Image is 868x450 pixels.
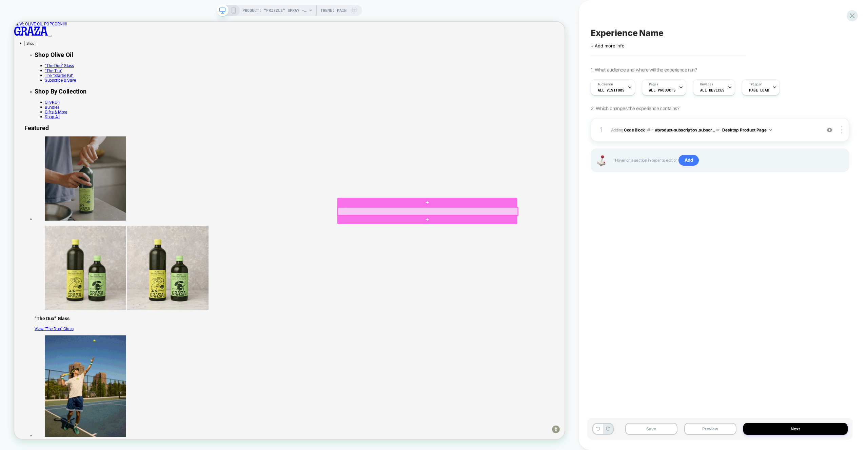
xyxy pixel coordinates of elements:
[646,127,654,132] span: AFTER
[41,117,71,124] a: Gifts & More
[41,75,82,81] a: Subscribe & Save
[649,82,658,87] span: Pages
[769,129,772,131] img: down arrow
[41,104,60,111] a: Olive Oil
[41,124,61,130] a: Shop All
[27,406,79,413] a: View “The Duo” Glass
[722,126,772,134] button: Desktop Product Page
[27,88,734,98] h2: Shop By Collection
[827,127,832,133] img: crossed eye
[591,28,664,38] span: Experience Name
[678,155,699,166] span: Add
[595,155,608,166] img: Joystick
[700,88,725,93] span: ALL DEVICES
[598,82,613,87] span: Audience
[649,88,676,93] span: ALL PRODUCTS
[591,105,679,111] span: 2. Which changes the experience contains?
[611,127,645,132] span: Adding
[624,127,645,132] b: Code Block
[41,68,79,75] a: The “Starter Kit”
[591,67,697,73] span: 1. What audience and where will the experience run?
[700,82,713,87] span: Devices
[598,88,625,93] span: All Visitors
[41,56,80,62] a: “The Duo” Glass
[27,39,734,49] h2: Shop Olive Oil
[749,88,769,93] span: Page Load
[716,126,720,134] span: on
[320,5,347,16] span: Theme: MAIN
[14,137,734,146] h2: Featured
[655,127,715,132] span: #product-subscription .subscr...
[14,25,29,33] button: Shop
[625,423,677,435] button: Save
[591,43,625,48] span: + Add more info
[45,18,50,20] button: Toggle Navigation Menu
[242,5,307,16] span: PRODUCT: “Frizzle” Spray - 1 Can
[41,111,60,117] a: Bundles
[41,62,64,68] a: “The Trio”
[598,124,605,136] div: 1
[841,126,842,134] img: close
[749,82,762,87] span: Trigger
[27,392,734,400] h3: “The Duo” Glass
[743,423,848,435] button: Next
[684,423,736,435] button: Preview
[615,155,842,166] span: Hover on a section in order to edit or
